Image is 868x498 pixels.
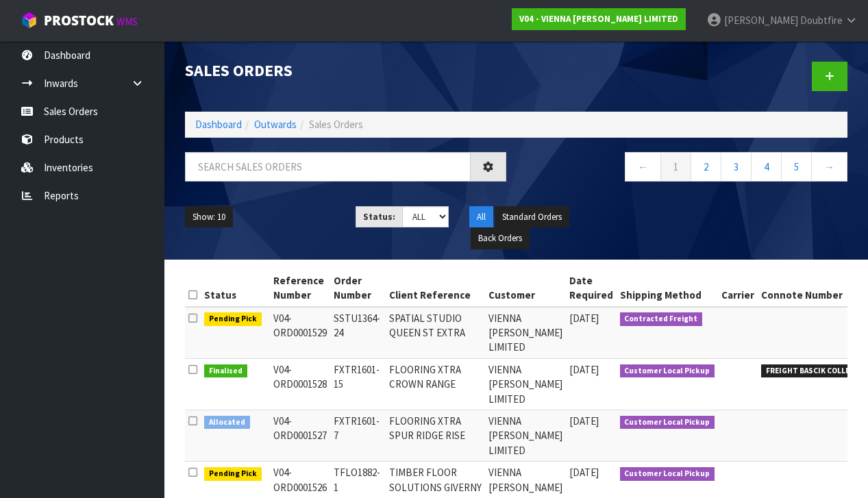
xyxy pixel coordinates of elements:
[204,467,262,481] span: Pending Pick
[721,152,752,182] a: 3
[201,270,270,307] th: Status
[330,358,386,410] td: FXTR1601-15
[519,13,678,25] strong: V04 - VIENNA [PERSON_NAME] LIMITED
[185,206,233,228] button: Show: 10
[617,270,719,307] th: Shipping Method
[569,414,599,427] span: [DATE]
[527,152,848,186] nav: Page navigation
[195,118,242,131] a: Dashboard
[386,307,485,359] td: SPATIAL STUDIO QUEEN ST EXTRA
[270,307,330,359] td: V04-ORD0001529
[495,206,569,228] button: Standard Orders
[485,307,566,359] td: VIENNA [PERSON_NAME] LIMITED
[485,270,566,307] th: Customer
[660,152,691,182] a: 1
[21,12,38,29] img: cube-alt.png
[620,467,715,481] span: Customer Local Pickup
[204,364,247,378] span: Finalised
[485,358,566,410] td: VIENNA [PERSON_NAME] LIMITED
[751,152,782,182] a: 4
[386,358,485,410] td: FLOORING XTRA CROWN RANGE
[471,227,530,249] button: Back Orders
[569,363,599,376] span: [DATE]
[691,152,721,182] a: 2
[270,358,330,410] td: V04-ORD0001528
[718,270,758,307] th: Carrier
[363,211,395,223] strong: Status:
[44,12,114,29] span: ProStock
[386,270,485,307] th: Client Reference
[330,410,386,462] td: FXTR1601-7
[270,270,330,307] th: Reference Number
[620,364,715,378] span: Customer Local Pickup
[270,410,330,462] td: V04-ORD0001527
[386,410,485,462] td: FLOORING XTRA SPUR RIDGE RISE
[566,270,617,307] th: Date Required
[254,118,297,131] a: Outwards
[620,312,703,326] span: Contracted Freight
[116,15,138,28] small: WMS
[724,14,798,27] span: [PERSON_NAME]
[309,118,363,131] span: Sales Orders
[569,466,599,479] span: [DATE]
[204,416,250,429] span: Allocated
[330,307,386,359] td: SSTU1364-24
[330,270,386,307] th: Order Number
[185,152,471,182] input: Search sales orders
[485,410,566,462] td: VIENNA [PERSON_NAME] LIMITED
[620,416,715,429] span: Customer Local Pickup
[469,206,493,228] button: All
[185,62,506,79] h1: Sales Orders
[625,152,661,182] a: ←
[569,312,599,325] span: [DATE]
[811,152,847,182] a: →
[800,14,843,27] span: Doubtfire
[781,152,812,182] a: 5
[204,312,262,326] span: Pending Pick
